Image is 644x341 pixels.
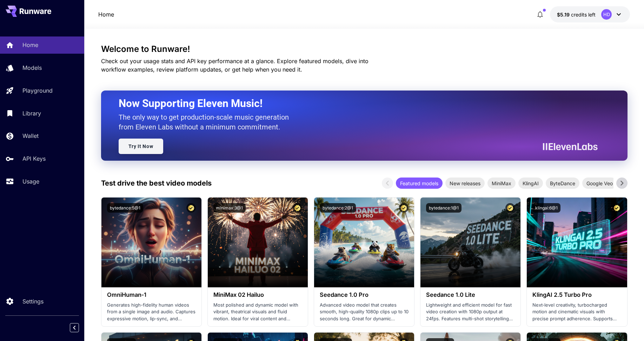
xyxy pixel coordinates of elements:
[420,198,520,287] img: alt
[527,198,627,287] img: alt
[101,198,201,287] img: alt
[22,109,41,118] p: Library
[101,178,212,188] p: Test drive the best video models
[22,177,39,186] p: Usage
[557,12,571,18] span: $5.19
[320,203,356,213] button: bytedance:2@1
[107,292,196,298] h3: OmniHuman‑1
[22,63,42,72] p: Models
[550,6,630,22] button: $5.1887HD
[487,178,516,189] div: MiniMax
[293,203,302,213] button: Certified Model – Vetted for best performance and includes a commercial license.
[546,178,579,189] div: ByteDance
[107,203,143,213] button: bytedance:5@1
[22,86,53,95] p: Playground
[22,132,39,140] p: Wallet
[612,203,622,213] button: Certified Model – Vetted for best performance and includes a commercial license.
[22,41,38,49] p: Home
[208,198,308,287] img: alt
[119,97,592,110] h2: Now Supporting Eleven Music!
[213,203,246,213] button: minimax:3@1
[582,180,617,187] span: Google Veo
[487,180,516,187] span: MiniMax
[426,203,462,213] button: bytedance:1@1
[186,203,196,213] button: Certified Model – Vetted for best performance and includes a commercial license.
[532,292,621,298] h3: KlingAI 2.5 Turbo Pro
[601,9,612,20] div: HD
[213,302,302,322] p: Most polished and dynamic model with vibrant, theatrical visuals and fluid motion. Ideal for vira...
[546,180,579,187] span: ByteDance
[22,154,46,163] p: API Keys
[98,10,114,19] a: Home
[518,178,543,189] div: KlingAI
[396,178,443,189] div: Featured models
[75,321,84,334] div: Collapse sidebar
[399,203,409,213] button: Certified Model – Vetted for best performance and includes a commercial license.
[320,302,409,322] p: Advanced video model that creates smooth, high-quality 1080p clips up to 10 seconds long. Great f...
[426,302,515,322] p: Lightweight and efficient model for fast video creation with 1080p output at 24fps. Features mult...
[396,180,443,187] span: Featured models
[571,12,596,18] span: credits left
[101,58,369,73] span: Check out your usage stats and API key performance at a glance. Explore featured models, dive int...
[445,180,485,187] span: New releases
[320,292,409,298] h3: Seedance 1.0 Pro
[582,178,617,189] div: Google Veo
[314,198,414,287] img: alt
[518,180,543,187] span: KlingAI
[119,112,294,132] p: The only way to get production-scale music generation from Eleven Labs without a minimum commitment.
[119,139,163,154] a: Try It Now
[505,203,515,213] button: Certified Model – Vetted for best performance and includes a commercial license.
[22,297,44,306] p: Settings
[445,178,485,189] div: New releases
[107,302,196,322] p: Generates high-fidelity human videos from a single image and audio. Captures expressive motion, l...
[213,292,302,298] h3: MiniMax 02 Hailuo
[532,203,560,213] button: klingai:6@1
[101,44,628,54] h3: Welcome to Runware!
[532,302,621,322] p: Next‑level creativity, turbocharged motion and cinematic visuals with precise prompt adherence. S...
[98,10,114,19] nav: breadcrumb
[426,292,515,298] h3: Seedance 1.0 Lite
[70,323,79,332] button: Collapse sidebar
[557,11,596,18] div: $5.1887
